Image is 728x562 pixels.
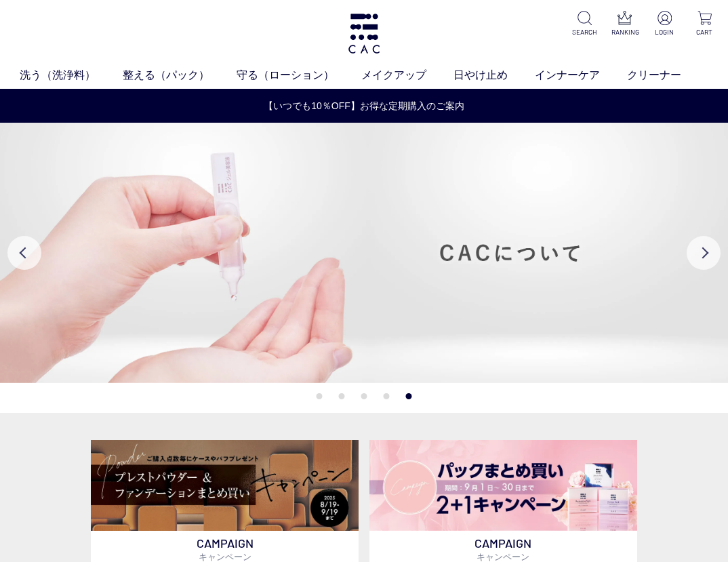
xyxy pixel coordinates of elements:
a: 守る（ローション） [237,67,361,83]
img: ベースメイクキャンペーン [91,440,359,531]
a: メイクアップ [361,67,453,83]
span: キャンペーン [477,551,529,562]
a: SEARCH [571,11,597,37]
button: Next [687,236,721,270]
img: パックキャンペーン2+1 [369,440,637,531]
a: 洗う（洗浄料） [20,67,123,83]
p: RANKING [611,27,637,37]
p: LOGIN [651,27,677,37]
a: RANKING [611,11,637,37]
img: logo [346,14,382,54]
a: 整える（パック） [123,67,237,83]
span: キャンペーン [199,551,251,562]
button: Previous [7,236,41,270]
button: 1 of 5 [317,393,323,399]
button: 3 of 5 [361,393,367,399]
p: CART [691,27,717,37]
button: 4 of 5 [384,393,390,399]
a: 【いつでも10％OFF】お得な定期購入のご案内 [1,99,727,113]
a: 日やけ止め [453,67,535,83]
a: インナーケア [535,67,627,83]
a: クリーナー [627,67,708,83]
button: 5 of 5 [406,393,412,399]
button: 2 of 5 [339,393,345,399]
p: SEARCH [571,27,597,37]
a: CART [691,11,717,37]
a: LOGIN [651,11,677,37]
